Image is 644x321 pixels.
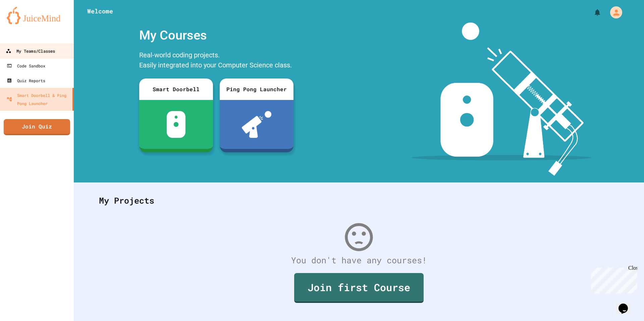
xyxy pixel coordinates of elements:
[167,111,186,138] img: sdb-white.svg
[616,294,637,314] iframe: chat widget
[6,47,55,55] div: My Teams/Classes
[3,3,46,43] div: Chat with us now!Close
[294,273,424,303] a: Join first Course
[412,22,591,176] img: banner-image-my-projects.png
[7,76,45,85] div: Quiz Reports
[136,22,297,48] div: My Courses
[7,62,45,70] div: Code Sandbox
[220,78,293,100] div: Ping Pong Launcher
[92,188,626,214] div: My Projects
[7,91,70,107] div: Smart Doorbell & Ping Pong Launcher
[4,119,70,135] a: Join Quiz
[588,265,637,293] iframe: chat widget
[242,111,272,138] img: ppl-with-ball.png
[139,78,213,100] div: Smart Doorbell
[603,5,624,20] div: My Account
[92,254,626,267] div: You don't have any courses!
[136,48,297,73] div: Real-world coding projects. Easily integrated into your Computer Science class.
[581,7,603,18] div: My Notifications
[7,7,67,24] img: logo-orange.svg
